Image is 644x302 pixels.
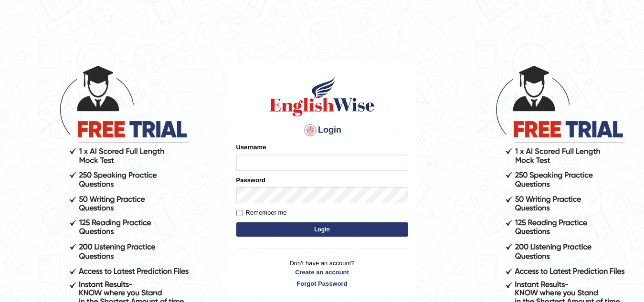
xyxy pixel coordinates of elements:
[236,268,408,277] a: Create an account
[236,222,408,237] button: Login
[236,143,266,152] label: Username
[236,210,243,216] input: Remember me
[236,259,408,288] p: Don't have an account?
[268,75,377,118] img: Logo of English Wise sign in for intelligent practice with AI
[236,123,408,138] h4: Login
[236,279,408,288] a: Forgot Password
[236,208,287,218] label: Remember me
[236,176,265,185] label: Password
